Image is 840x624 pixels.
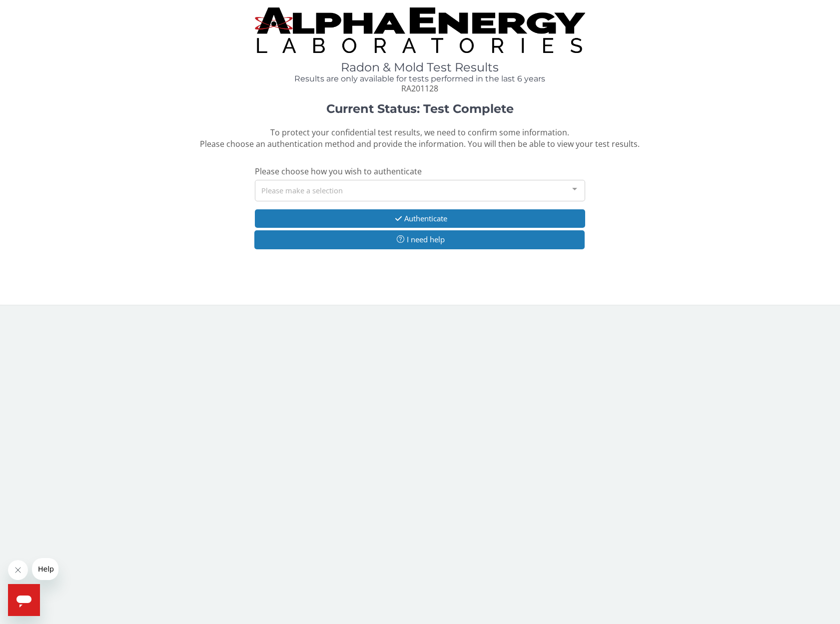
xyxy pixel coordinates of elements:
[255,7,585,53] img: TightCrop.jpg
[32,558,58,580] iframe: Message from company
[8,584,40,616] iframe: Button to launch messaging window
[254,230,584,249] button: I need help
[200,127,640,149] span: To protect your confidential test results, we need to confirm some information. Please choose an ...
[326,101,514,116] strong: Current Status: Test Complete
[255,209,585,228] button: Authenticate
[8,560,28,580] iframe: Close message
[261,184,343,196] span: Please make a selection
[401,83,438,94] span: RA201128
[255,61,585,74] h1: Radon & Mold Test Results
[255,74,585,83] h4: Results are only available for tests performed in the last 6 years
[255,166,422,177] span: Please choose how you wish to authenticate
